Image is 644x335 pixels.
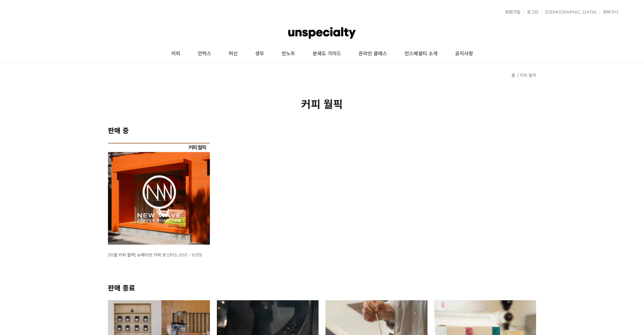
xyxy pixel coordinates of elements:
a: 커피 월픽 [520,73,536,78]
a: 커피 [163,45,189,63]
a: 언럭스 [189,45,220,63]
h2: 판매 종료 [108,283,536,293]
a: 로그인 [524,10,539,14]
a: [10월 커피 월픽] 뉴웨이브 커피 로스터스 (10/1 ~ 10/31) [108,252,202,258]
a: [DEMOGRAPHIC_DATA] [542,10,596,14]
a: 생두 [246,45,273,63]
img: 언스페셜티 몰 [288,23,356,43]
a: 공지사항 [446,45,482,63]
a: 장바구니 [599,10,618,14]
a: 언스페셜티 소개 [396,45,446,63]
a: 머신 [220,45,246,63]
img: [10월 커피 월픽] 뉴웨이브 커피 로스터스 (10/1 ~ 10/31) [108,143,210,245]
h2: 판매 중 [108,125,536,135]
a: 온라인 클래스 [350,45,396,63]
a: 홈 [511,73,515,78]
h2: 커피 월픽 [108,96,536,111]
a: 분쇄도 가이드 [304,45,350,63]
a: 언노트 [273,45,304,63]
a: 회원가입 [502,10,520,14]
